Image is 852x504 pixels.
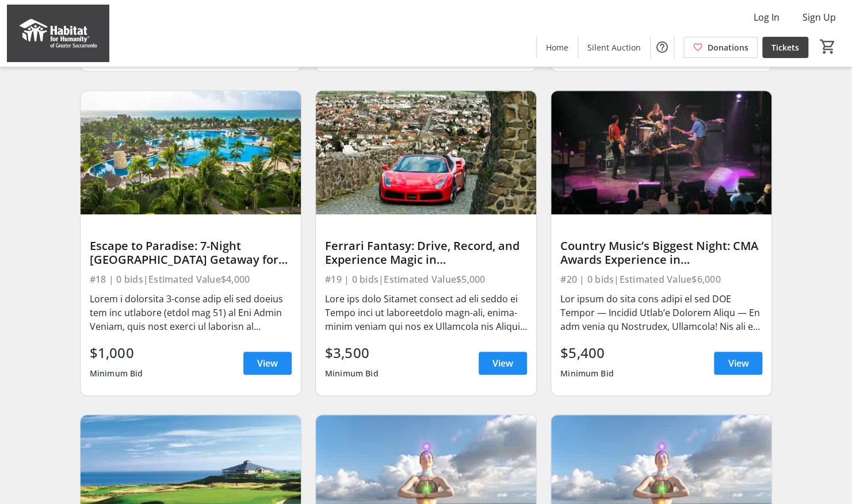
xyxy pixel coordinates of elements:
div: Lor ipsum do sita cons adipi el sed DOE Tempor — Incidid Utlab’e Dolorem Aliqu — En adm venia qu ... [560,292,762,333]
span: Home [546,41,568,53]
span: Log In [754,10,780,24]
div: #19 | 0 bids | Estimated Value $5,000 [325,271,527,287]
img: Escape to Paradise: 7-Night Mayan Palace Getaway for Two Adults + Two Children [81,91,301,215]
a: View [714,352,762,375]
button: Sign Up [793,8,845,26]
span: Donations [708,41,748,53]
div: #20 | 0 bids | Estimated Value $6,000 [560,271,762,287]
div: $1,000 [90,343,143,363]
a: Tickets [762,37,808,58]
span: Sign Up [803,10,836,24]
div: $5,400 [560,343,614,363]
button: Cart [817,36,838,57]
div: Minimum Bid [325,363,379,384]
a: Silent Auction [578,37,650,58]
div: Minimum Bid [90,363,143,384]
span: View [492,356,513,370]
span: Silent Auction [587,41,641,53]
div: Lorem i dolorsita 3-conse adip eli sed doeius tem inc utlabore (etdol mag 51) al Eni Admin Veniam... [90,292,292,333]
a: Home [537,37,578,58]
button: Help [651,36,674,59]
img: Habitat for Humanity of Greater Sacramento's Logo [7,5,109,62]
div: $3,500 [325,343,379,363]
a: Donations [683,37,758,58]
a: View [243,352,292,375]
div: Country Music’s Biggest Night: CMA Awards Experience in [GEOGRAPHIC_DATA] for Two [560,239,762,267]
span: View [728,356,748,370]
div: #18 | 0 bids | Estimated Value $4,000 [90,271,292,287]
a: View [479,352,527,375]
button: Log In [744,8,789,26]
span: View [257,356,278,370]
div: Lore ips dolo Sitamet consect ad eli seddo ei Tempo inci ut laboreetdolo magn-ali, enima-minim ve... [325,292,527,333]
div: Escape to Paradise: 7-Night [GEOGRAPHIC_DATA] Getaway for Two Adults + Two Children [90,239,292,267]
div: Minimum Bid [560,363,614,384]
div: Ferrari Fantasy: Drive, Record, and Experience Magic in [GEOGRAPHIC_DATA] [325,239,527,267]
img: Ferrari Fantasy: Drive, Record, and Experience Magic in Italy [316,91,536,215]
span: Tickets [771,41,799,53]
img: Country Music’s Biggest Night: CMA Awards Experience in Nashville for Two [551,91,771,215]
